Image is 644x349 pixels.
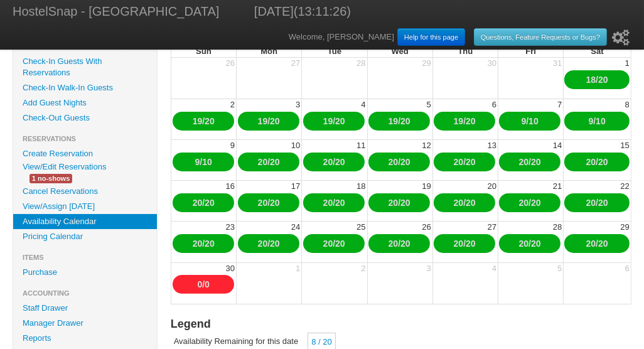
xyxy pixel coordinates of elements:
a: Cancel Reservations [13,184,157,199]
div: / [434,234,495,253]
a: 20 [335,239,345,249]
a: 20 [586,239,596,249]
div: 21 [552,181,563,192]
div: / [173,193,234,212]
div: 2 [360,263,367,274]
div: 5 [426,99,432,110]
li: Reservations [13,131,157,146]
div: 24 [290,222,301,233]
a: 20 [531,198,541,208]
a: 20 [270,157,280,167]
div: 7 [556,99,563,110]
div: / [368,234,430,253]
div: / [499,112,561,131]
div: 12 [421,140,432,151]
a: 20 [466,157,476,167]
a: 20 [519,239,529,249]
div: / [564,112,630,131]
a: 19 [389,116,399,126]
a: 20 [531,239,541,249]
div: 16 [225,181,236,192]
a: 20 [193,198,203,208]
a: 9 [195,157,200,167]
a: 20 [454,157,464,167]
a: 20 [466,239,476,249]
div: / [499,153,561,171]
a: 20 [389,239,399,249]
div: 19 [421,181,432,192]
div: 5 [556,263,563,274]
th: Thu [432,45,498,58]
a: 20 [258,157,268,167]
div: / [303,112,365,131]
div: / [368,112,430,131]
th: Fri [498,45,563,58]
div: 29 [620,222,631,233]
div: 9 [229,140,236,151]
div: 2 [229,99,236,110]
a: 20 [586,198,596,208]
div: 22 [620,181,631,192]
div: 6 [491,99,498,110]
div: Welcome, [PERSON_NAME] [289,25,631,50]
a: Check-Out Guests [13,110,157,126]
a: Add Guest Nights [13,95,157,110]
span: (13:11:26) [294,4,351,18]
a: 20 [519,198,529,208]
a: 10 [596,116,606,126]
div: / [173,234,234,253]
div: 4 [491,263,498,274]
a: 20 [335,198,345,208]
a: Create Reservation [13,146,157,161]
a: 20 [193,239,203,249]
div: 8 [624,99,631,110]
div: 27 [486,222,498,233]
a: Staff Drawer [13,301,157,316]
a: Check-In Walk-In Guests [13,80,157,95]
div: 31 [552,58,563,69]
a: 20 [258,198,268,208]
div: 3 [294,99,301,110]
a: Questions, Feature Requests or Bugs? [474,28,607,46]
a: 20 [598,157,608,167]
a: 20 [586,157,596,167]
div: 14 [552,140,563,151]
a: Availability Calendar [13,214,157,229]
a: Manager Drawer [13,316,157,331]
div: 25 [355,222,367,233]
a: 20 [205,198,215,208]
a: 9 [589,116,594,126]
a: 20 [270,198,280,208]
a: 19 [323,116,333,126]
div: 1 [624,58,631,69]
li: Accounting [13,286,157,301]
a: 19 [454,116,464,126]
div: 29 [421,58,432,69]
div: / [303,153,365,171]
div: 27 [290,58,301,69]
a: Reports [13,331,157,346]
a: Help for this page [397,28,465,46]
a: 20 [389,157,399,167]
div: / [173,112,234,131]
div: / [499,193,561,212]
a: 20 [205,116,215,126]
a: 20 [205,239,215,249]
a: 20 [335,116,345,126]
a: 20 [323,239,333,249]
div: 6 [624,263,631,274]
a: 1 no-shows [20,171,82,185]
i: Setup Wizard [612,30,630,46]
div: 4 [360,99,367,110]
div: 30 [225,263,236,274]
div: / [173,275,234,294]
a: 20 [466,198,476,208]
div: / [303,234,365,253]
li: Items [13,250,157,265]
th: Mon [236,45,301,58]
div: / [434,112,495,131]
div: 23 [225,222,236,233]
div: 20 [486,181,498,192]
div: 30 [486,58,498,69]
a: 20 [598,75,608,85]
